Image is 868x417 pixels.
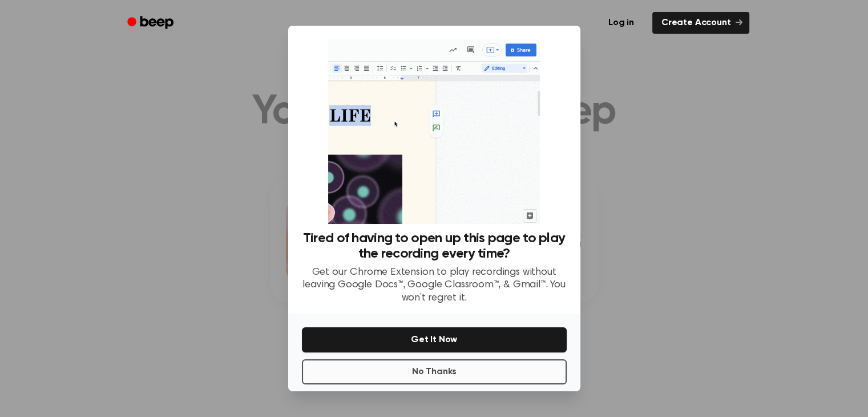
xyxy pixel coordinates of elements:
p: Get our Chrome Extension to play recordings without leaving Google Docs™, Google Classroom™, & Gm... [302,266,567,305]
h3: Tired of having to open up this page to play the recording every time? [302,231,567,262]
a: Create Account [652,12,749,34]
button: Get It Now [302,327,567,352]
button: No Thanks [302,359,567,384]
a: Log in [597,10,645,36]
a: Beep [119,12,184,34]
img: Beep extension in action [328,39,540,224]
